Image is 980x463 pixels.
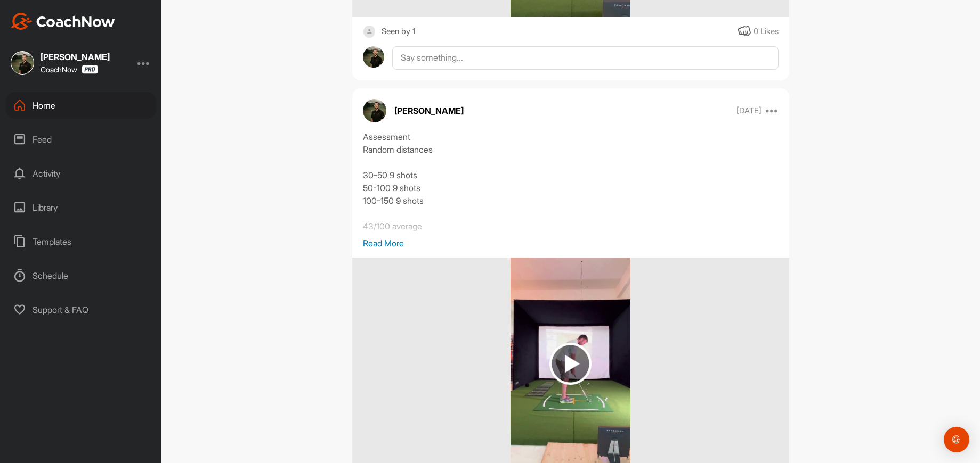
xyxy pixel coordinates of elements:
img: play [549,343,592,385]
img: square_3641e69a23774a22bb1969e55584baa6.jpg [11,51,34,75]
div: Templates [6,228,156,255]
div: Schedule [6,262,156,289]
div: Assessment Random distances 30-50 9 shots 50-100 9 shots 100-150 9 shots 43/100 average 16/27 on ... [363,130,779,237]
div: Seen by 1 [382,25,416,38]
div: 0 Likes [754,26,779,38]
img: avatar [363,99,386,122]
div: Open Intercom Messenger [944,427,969,452]
div: Home [6,92,156,119]
img: square_default-ef6cabf814de5a2bf16c804365e32c732080f9872bdf737d349900a9daf73cf9.png [363,25,376,38]
p: [PERSON_NAME] [394,104,464,117]
div: Support & FAQ [6,296,156,323]
p: [DATE] [736,105,762,116]
div: [PERSON_NAME] [41,53,110,61]
div: CoachNow [41,65,98,74]
div: Library [6,194,156,221]
div: Feed [6,126,156,153]
p: Read More [363,237,779,250]
img: avatar [363,46,385,68]
div: Activity [6,160,156,187]
img: CoachNow Pro [82,65,98,74]
img: CoachNow [11,13,115,30]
